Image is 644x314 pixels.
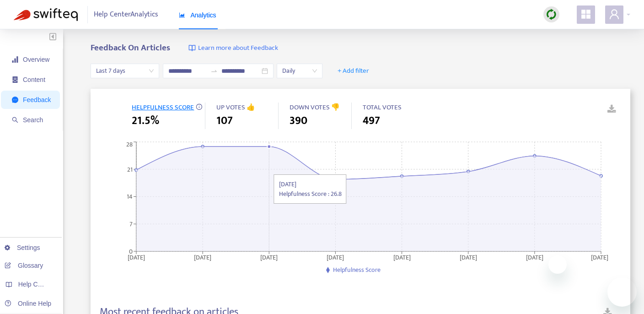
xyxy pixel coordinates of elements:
span: swap-right [210,67,218,75]
tspan: [DATE] [393,252,411,262]
tspan: [DATE] [194,252,212,262]
tspan: 0 [129,246,133,256]
span: UP VOTES 👍 [216,102,255,113]
span: Help Center Analytics [94,6,158,23]
tspan: 7 [129,219,133,229]
span: to [210,67,218,75]
span: 390 [290,113,307,129]
span: search [12,117,18,123]
span: 21.5% [132,113,159,129]
a: Learn more about Feedback [188,43,278,54]
span: DOWN VOTES 👎 [290,102,340,113]
b: Feedback On Articles [91,41,170,55]
span: user [609,9,620,20]
a: Online Help [5,300,51,307]
a: Settings [5,244,40,251]
iframe: Close message [548,255,567,274]
img: image-link [188,44,196,52]
tspan: [DATE] [261,252,278,262]
iframe: Button to launch messaging window [607,277,637,307]
span: signal [12,56,18,63]
span: Analytics [179,11,216,19]
span: appstore [580,9,591,20]
span: message [12,97,18,103]
span: 107 [216,113,233,129]
span: Search [23,116,43,124]
span: area-chart [179,12,185,18]
span: Content [23,76,45,83]
span: Learn more about Feedback [198,43,278,54]
img: sync.dc5367851b00ba804db3.png [546,9,557,20]
span: TOTAL VOTES [363,102,402,113]
button: + Add filter [331,64,376,78]
a: Glossary [5,262,43,269]
span: Help Centers [18,281,56,288]
img: Swifteq [14,8,78,21]
span: HELPFULNESS SCORE [132,102,194,113]
tspan: [DATE] [460,252,477,262]
span: Feedback [23,96,51,103]
tspan: [DATE] [327,252,344,262]
tspan: 28 [126,139,133,150]
span: Overview [23,56,49,63]
span: Last 7 days [96,64,154,78]
tspan: [DATE] [526,252,543,262]
span: Helpfulness Score [333,265,381,275]
tspan: 14 [127,191,133,202]
span: 497 [363,113,380,129]
span: container [12,76,18,83]
tspan: 21 [127,164,133,174]
tspan: [DATE] [128,252,145,262]
span: + Add filter [338,65,369,76]
span: Daily [282,64,317,78]
tspan: [DATE] [591,252,608,262]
